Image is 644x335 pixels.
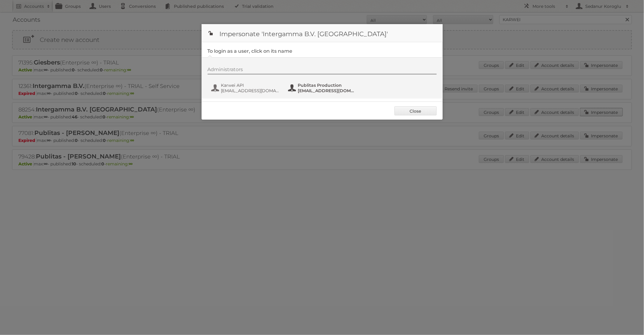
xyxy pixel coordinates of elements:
[287,82,358,94] button: Publitas Production [EMAIL_ADDRESS][DOMAIN_NAME]
[394,106,437,115] a: Close
[211,82,281,94] button: Karwei API [EMAIL_ADDRESS][DOMAIN_NAME]
[298,88,357,93] span: [EMAIL_ADDRESS][DOMAIN_NAME]
[221,88,280,93] span: [EMAIL_ADDRESS][DOMAIN_NAME]
[221,83,280,88] span: Karwei API
[298,83,357,88] span: Publitas Production
[202,24,443,42] h1: Impersonate 'Intergamma B.V. [GEOGRAPHIC_DATA]'
[208,67,437,74] div: Administrators
[208,48,293,54] legend: To login as a user, click on its name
